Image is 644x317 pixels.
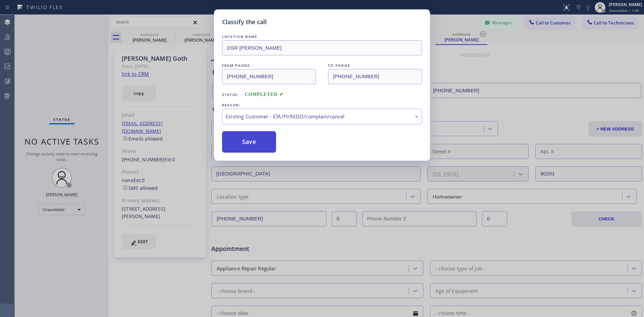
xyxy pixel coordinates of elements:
[328,69,422,84] input: To phone
[222,17,267,27] h5: Classify the call
[328,62,422,69] div: TO PHONE
[222,62,316,69] div: FROM PHONE
[222,92,239,97] span: Status:
[222,102,422,109] div: REASON:
[245,92,284,97] span: COMPLETED
[222,33,422,40] div: LOCATION NAME
[222,69,316,84] input: From phone
[222,131,276,153] button: Save
[226,113,418,120] div: Existing Customer - ETA/PI/REDO/complain/cancel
